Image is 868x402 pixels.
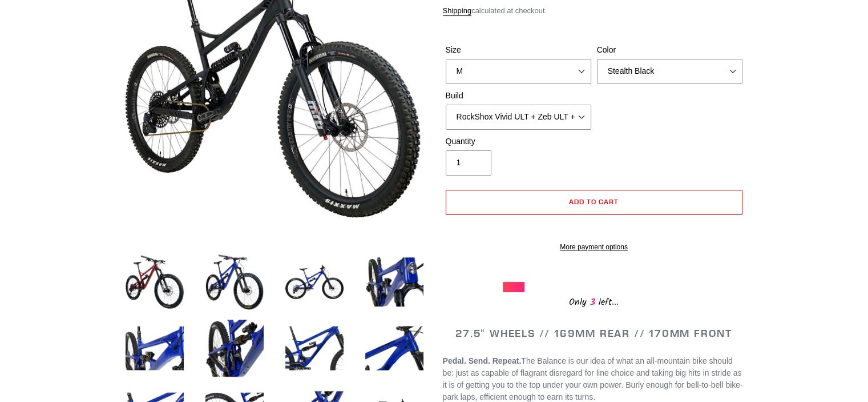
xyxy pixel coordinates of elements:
label: Size [446,44,591,56]
div: calculated at checkout. [443,5,745,17]
img: Load image into Gallery viewer, BALANCE - Complete Bike [283,317,346,380]
label: Build [446,90,591,102]
label: Color [597,44,742,56]
button: Add to cart [446,190,742,215]
img: Load image into Gallery viewer, BALANCE - Complete Bike [123,250,186,313]
div: Only left... [503,292,685,310]
b: Pedal. Send. Repeat. [443,356,522,365]
label: Quantity [446,136,591,148]
span: Add to cart [569,197,619,206]
img: Load image into Gallery viewer, BALANCE - Complete Bike [363,250,426,313]
img: Load image into Gallery viewer, BALANCE - Complete Bike [203,317,266,380]
h2: 27.5" WHEELS // 169MM REAR // 170MM FRONT [443,327,745,340]
img: Load image into Gallery viewer, BALANCE - Complete Bike [123,317,186,380]
a: Shipping [443,6,472,16]
img: Load image into Gallery viewer, BALANCE - Complete Bike [203,250,266,313]
span: 3 [587,295,599,309]
img: Load image into Gallery viewer, BALANCE - Complete Bike [283,250,346,313]
img: Load image into Gallery viewer, BALANCE - Complete Bike [363,317,426,380]
a: More payment options [446,242,742,252]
